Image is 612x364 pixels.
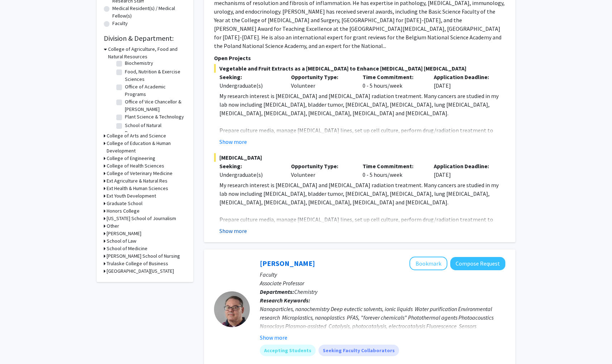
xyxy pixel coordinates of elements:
[107,215,176,222] h3: [US_STATE] School of Journalism
[319,345,399,356] mat-chip: Seeking Faculty Collaborators
[107,185,168,192] h3: Ext Health & Human Sciences
[291,162,352,170] p: Opportunity Type:
[112,5,186,20] label: Medical Resident(s) / Medical Fellow(s)
[434,73,495,81] p: Application Deadline:
[107,222,119,230] h3: Other
[108,45,186,60] h3: College of Agriculture, Food and Natural Resources
[107,140,186,155] h3: College of Education & Human Development
[260,297,310,304] b: Research Keywords:
[291,73,352,81] p: Opportunity Type:
[214,153,505,162] span: [MEDICAL_DATA]
[107,170,173,177] h3: College of Veterinary Medicine
[409,257,447,270] button: Add Gary Baker to Bookmarks
[428,73,500,90] div: [DATE]
[107,132,166,140] h3: College of Arts and Science
[5,332,30,359] iframe: Chat
[219,73,280,81] p: Seeking:
[112,20,128,27] label: Faculty
[125,59,153,67] label: Biochemistry
[125,68,184,83] label: Food, Nutrition & Exercise Sciences
[260,305,505,339] div: Nanoparticles, nanochemistry Deep eutectic solvents, ionic liquids Water purification Environment...
[260,270,505,279] p: Faculty
[434,162,495,170] p: Application Deadline:
[214,54,505,62] p: Open Projects
[107,252,180,260] h3: [PERSON_NAME] School of Nursing
[107,200,142,207] h3: Graduate School
[286,162,357,179] div: Volunteer
[363,73,423,81] p: Time Commitment:
[260,279,505,287] p: Associate Professor
[125,83,184,98] label: Office of Academic Programs
[219,227,247,235] button: Show more
[107,177,167,185] h3: Ext Agriculture & Natural Res
[428,162,500,179] div: [DATE]
[260,333,287,342] button: Show more
[125,122,184,137] label: School of Natural Resources
[294,288,317,295] span: Chemistry
[357,73,429,90] div: 0 - 5 hours/week
[125,113,184,121] label: Plant Science & Technology
[214,64,505,73] span: Vegetable and Fruit Extracts as a [MEDICAL_DATA] to Enhance [MEDICAL_DATA] [MEDICAL_DATA]
[219,181,499,206] span: My research interest is [MEDICAL_DATA] and [MEDICAL_DATA] radiation treatment. Many cancers are s...
[107,207,140,215] h3: Honors College
[219,127,497,151] span: Prepare culture media, manage [MEDICAL_DATA] lines, set up cell culture, perform drug/radiation t...
[107,260,168,267] h3: Trulaske College of Business
[107,230,141,237] h3: [PERSON_NAME]
[219,137,247,146] button: Show more
[357,162,429,179] div: 0 - 5 hours/week
[363,162,423,170] p: Time Commitment:
[104,34,186,43] h2: Division & Department:
[219,170,280,179] div: Undergraduate(s)
[219,162,280,170] p: Seeking:
[260,288,294,295] b: Departments:
[107,267,174,275] h3: [GEOGRAPHIC_DATA][US_STATE]
[107,155,155,162] h3: College of Engineering
[219,92,499,117] span: My research interest is [MEDICAL_DATA] and [MEDICAL_DATA] radiation treatment. Many cancers are s...
[107,245,147,252] h3: School of Medicine
[450,257,505,270] button: Compose Request to Gary Baker
[219,81,280,90] div: Undergraduate(s)
[260,259,315,268] a: [PERSON_NAME]
[260,345,316,356] mat-chip: Accepting Students
[107,237,136,245] h3: School of Law
[107,192,156,200] h3: Ext Youth Development
[286,73,357,90] div: Volunteer
[125,98,184,113] label: Office of Vice Chancellor & [PERSON_NAME]
[107,162,164,170] h3: College of Health Sciences
[219,216,497,240] span: Prepare culture media, manage [MEDICAL_DATA] lines, set up cell culture, perform drug/radiation t...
